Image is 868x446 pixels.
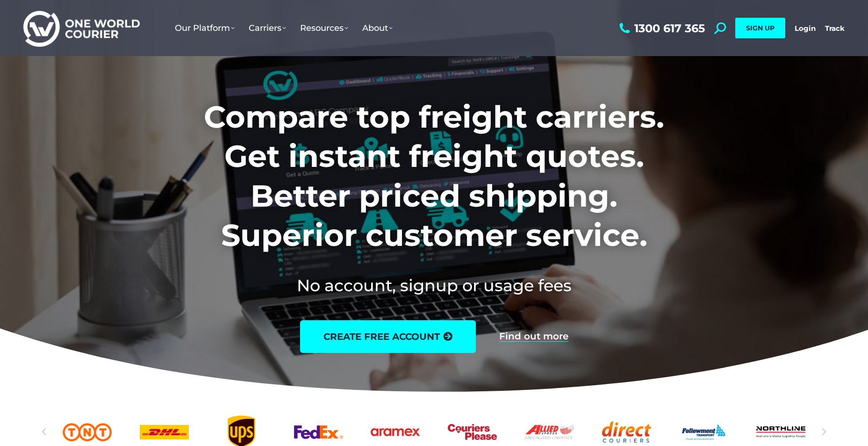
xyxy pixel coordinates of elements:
a: Login [795,24,816,33]
span: Carriers [249,23,286,33]
img: One World Courier [23,9,140,47]
span: About [362,23,393,33]
a: 1300 617 365 [617,22,705,34]
span: Our Platform [175,23,235,33]
a: Resources [293,14,355,43]
a: Find out more [499,331,568,342]
a: Carriers [242,14,293,43]
span: Resources [300,23,348,33]
a: create free account [300,320,476,353]
a: About [355,14,400,43]
h1: Compare top freight carriers. Get instant freight quotes. Better priced shipping. Superior custom... [142,97,726,255]
a: Track [825,24,845,33]
h2: No account, signup or usage fees [142,274,726,297]
a: SIGN UP [735,18,785,38]
a: Our Platform [168,14,242,43]
span: SIGN UP [746,24,775,32]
